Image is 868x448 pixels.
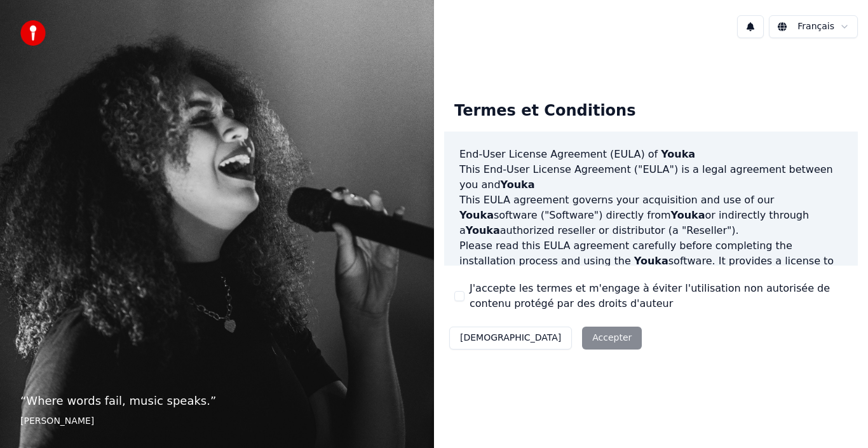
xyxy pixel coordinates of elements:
span: Youka [459,209,494,221]
span: Youka [634,255,668,267]
p: This EULA agreement governs your acquisition and use of our software ("Software") directly from o... [459,193,843,238]
h3: End-User License Agreement (EULA) of [459,147,843,162]
p: “ Where words fail, music speaks. ” [20,392,414,410]
p: Please read this EULA agreement carefully before completing the installation process and using th... [459,238,843,299]
span: Youka [661,148,695,160]
div: Termes et Conditions [444,91,646,132]
img: youka [20,20,46,46]
label: J'accepte les termes et m'engage à éviter l'utilisation non autorisée de contenu protégé par des ... [470,281,848,311]
span: Youka [671,209,705,221]
button: [DEMOGRAPHIC_DATA] [449,327,572,350]
span: Youka [466,224,500,236]
span: Youka [501,179,535,191]
footer: [PERSON_NAME] [20,415,414,428]
p: This End-User License Agreement ("EULA") is a legal agreement between you and [459,162,843,193]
